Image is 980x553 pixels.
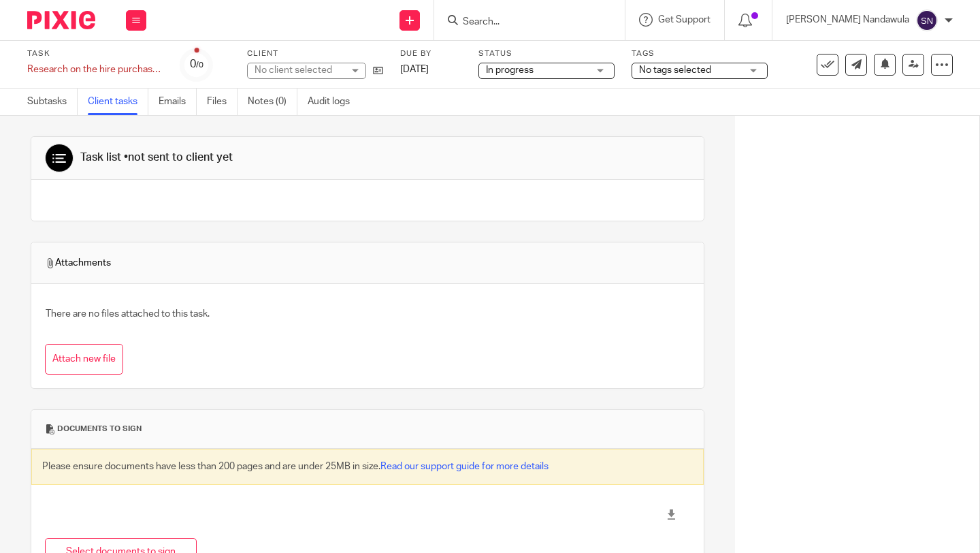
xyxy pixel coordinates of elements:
a: Read our support guide for more details [380,462,549,471]
small: /0 [196,61,203,69]
a: Send new email to Tulima Solar Limited [845,54,867,76]
i: Open client page [373,65,383,76]
button: Snooze task [874,54,896,76]
a: Audit logs [308,89,360,115]
label: Task [27,48,163,59]
span: Get Support [658,15,710,25]
input: Search [461,16,584,29]
a: Files [207,89,238,115]
img: Pixie [27,11,95,29]
label: Due by [400,48,461,59]
a: Notes (0) [248,89,297,115]
span: Documents to sign [57,424,142,434]
div: Please ensure documents have less than 200 pages and are under 25MB in size. [31,449,704,484]
a: Mark task as done [817,54,838,76]
span: There are no files attached to this task. [46,309,210,319]
a: Reassign task [902,54,924,76]
a: Emails [159,89,197,115]
label: Tags [632,48,768,59]
span: [DATE] [400,65,429,74]
span: not sent to client yet [128,152,233,163]
a: Client tasks [88,89,148,115]
label: Status [478,48,615,59]
span: In progress [486,65,534,75]
span: No tags selected [639,65,711,75]
label: Client [247,48,383,59]
a: Subtasks [27,89,78,115]
p: [PERSON_NAME] Nandawula [786,13,909,27]
div: Task list • [80,151,233,165]
div: No client selected [255,63,343,77]
div: Research on the hire purchase operations by companies that carryout chattel hire purchase business [27,63,163,76]
img: svg%3E [916,10,938,31]
div: 0 [190,57,203,72]
span: Attachments [45,256,111,270]
button: Attach new file [45,344,123,375]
